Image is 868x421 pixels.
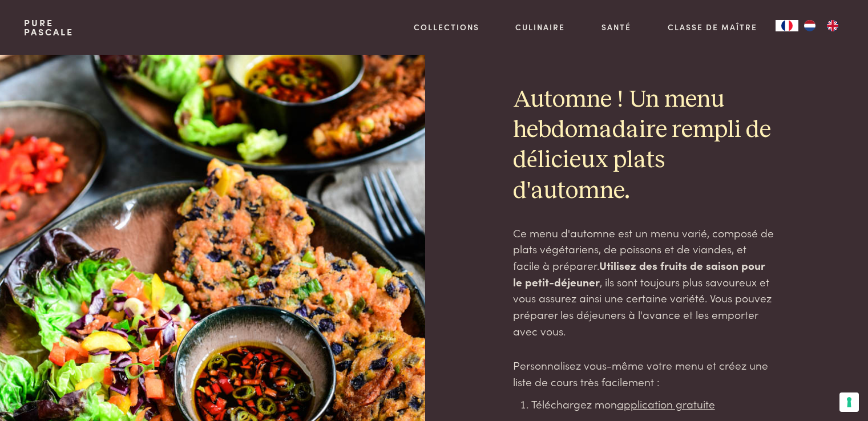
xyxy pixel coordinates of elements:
strong: Utilisez des fruits de saison pour le petit-déjeuner [513,257,765,289]
a: EN [821,20,844,31]
a: Collections [414,21,479,33]
a: NL [798,20,821,31]
a: FR [776,20,798,31]
p: Ce menu d'automne est un menu varié, composé de plats végétariens, de poissons et de viandes, et ... [513,225,774,339]
a: Classe de maître [668,21,757,33]
button: Vos préférences en matière de consentement pour les technologies de suivi [839,392,859,412]
a: Santé [601,21,631,33]
aside: Language selected: Français [776,20,844,31]
p: Personnalisez vous-même votre menu et créez une liste de cours très facilement : [513,357,774,390]
li: Téléchargez mon [531,396,774,412]
a: application gratuite [617,396,715,411]
a: Culinaire [515,21,565,33]
a: PurePascale [24,18,74,37]
div: Language [776,20,798,31]
h2: Automne ! Un menu hebdomadaire rempli de délicieux plats d'automne. [513,85,774,207]
ul: Language list [798,20,844,31]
